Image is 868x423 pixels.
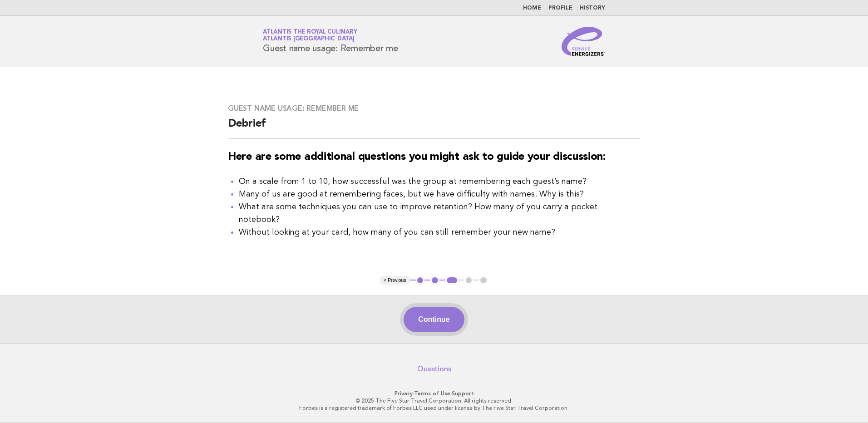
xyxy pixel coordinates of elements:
[156,397,712,404] p: © 2025 The Five Star Travel Corporation. All rights reserved.
[404,307,464,332] button: Continue
[263,29,357,42] a: Atlantis the Royal CulinaryAtlantis [GEOGRAPHIC_DATA]
[228,104,640,113] h3: Guest name usage: Remember me
[380,276,409,285] button: < Previous
[156,404,712,412] p: Forbes is a registered trademark of Forbes LLC used under license by The Five Star Travel Corpora...
[263,30,398,53] h1: Guest name usage: Remember me
[156,390,712,397] p: · ·
[395,390,413,397] a: Privacy
[548,5,572,11] a: Profile
[263,36,355,42] span: Atlantis [GEOGRAPHIC_DATA]
[562,27,605,56] img: Service Energizers
[452,390,474,397] a: Support
[414,390,450,397] a: Terms of Use
[239,226,640,239] li: Without looking at your card, how many of you can still remember your new name?
[580,5,605,11] a: History
[239,201,640,226] li: What are some techniques you can use to improve retention? How many of you carry a pocket notebook?
[430,276,439,285] button: 2
[239,175,640,188] li: On a scale from 1 to 10, how successful was the group at remembering each guest’s name?
[445,276,459,285] button: 3
[239,188,640,201] li: Many of us are good at remembering faces, but we have difficulty with names. Why is this?
[416,276,425,285] button: 1
[523,5,541,11] a: Home
[228,117,640,139] h2: Debrief
[417,364,451,374] a: Questions
[228,152,606,162] strong: Here are some additional questions you might ask to guide your discussion:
